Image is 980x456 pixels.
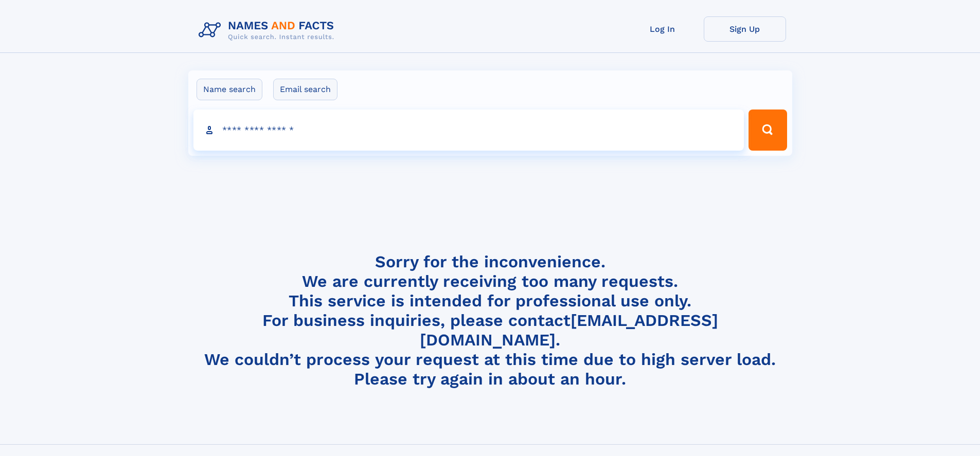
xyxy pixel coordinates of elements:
[420,311,718,350] a: [EMAIL_ADDRESS][DOMAIN_NAME]
[704,16,786,42] a: Sign Up
[194,16,343,44] img: Logo Names and Facts
[197,79,262,100] label: Name search
[749,110,787,151] button: Search Button
[194,252,786,389] h4: Sorry for the inconvenience. We are currently receiving too many requests. This service is intend...
[273,79,337,100] label: Email search
[621,16,704,42] a: Log In
[193,110,744,151] input: search input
